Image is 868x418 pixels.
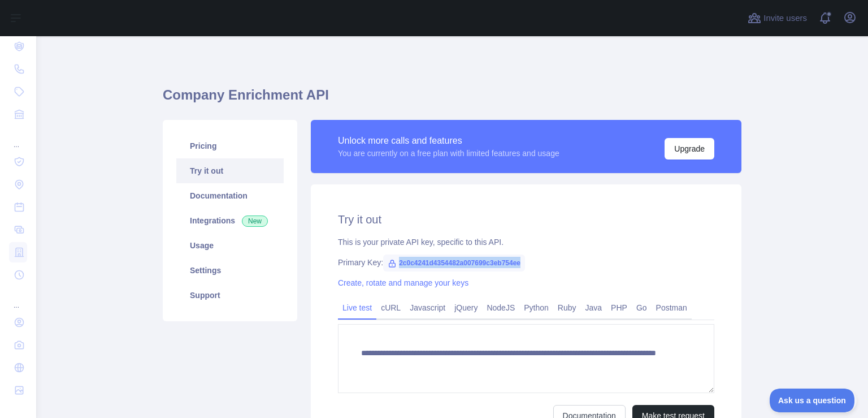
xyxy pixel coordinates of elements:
a: Ruby [553,299,581,317]
a: Python [519,299,553,317]
a: Pricing [176,133,284,158]
a: NodeJS [482,299,519,317]
button: Invite users [745,9,809,27]
a: Javascript [405,299,450,317]
span: Invite users [763,12,807,25]
a: Documentation [176,183,284,208]
div: This is your private API key, specific to this API. [338,236,714,248]
span: 2c0c4241d4354482a007699c3eb754ee [383,255,525,272]
a: Settings [176,258,284,283]
h2: Try it out [338,212,714,227]
span: New [242,216,268,227]
a: Postman [652,299,692,317]
div: Primary Key: [338,257,714,268]
div: Unlock more calls and features [338,134,559,148]
a: Create, rotate and manage your keys [338,278,468,287]
div: ... [9,287,27,310]
iframe: Toggle Customer Support [770,389,857,412]
a: Usage [176,233,284,258]
a: Go [632,299,652,317]
a: Support [176,283,284,308]
a: Try it out [176,158,284,183]
a: PHP [606,299,632,317]
h1: Company Enrichment API [163,86,741,113]
button: Upgrade [665,138,714,160]
a: Live test [338,299,376,317]
div: ... [9,127,27,149]
a: cURL [376,299,405,317]
a: Integrations New [176,208,284,233]
div: You are currently on a free plan with limited features and usage [338,148,559,159]
a: Java [581,299,607,317]
a: jQuery [450,299,482,317]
